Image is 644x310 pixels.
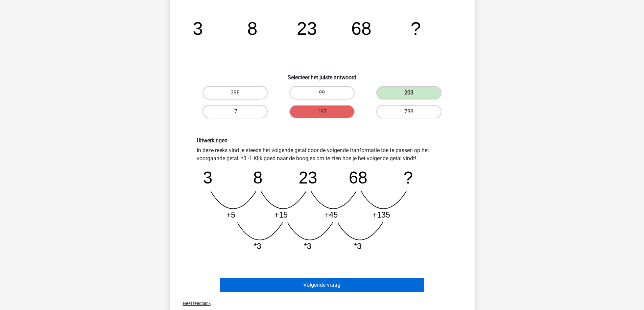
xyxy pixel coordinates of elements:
tspan: 23 [296,18,317,38]
tspan: 8 [247,18,257,38]
tspan: +135 [373,210,390,219]
tspan: +15 [274,210,287,219]
h6: Selecteer het juiste antwoord [181,69,464,81]
tspan: 23 [299,168,317,187]
label: 788 [376,105,442,118]
tspan: 8 [253,168,263,187]
tspan: 68 [351,18,371,38]
tspan: +5 [226,210,235,219]
tspan: 3 [203,168,212,187]
tspan: +45 [325,210,338,219]
tspan: 68 [349,168,367,187]
tspan: ? [404,168,413,187]
label: -7 [202,105,268,118]
span: Geef feedback [177,301,211,306]
label: 398 [202,86,268,100]
label: 197 [289,105,355,118]
label: 203 [376,86,442,100]
tspan: ? [411,18,421,38]
tspan: 3 [193,18,203,38]
label: 99 [289,86,355,100]
h6: Uitwerkingen [197,137,448,144]
button: Volgende vraag [220,278,424,292]
div: In deze reeks vind je steeds het volgende getal door de volgende tranformatie toe te passen op he... [192,137,453,256]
